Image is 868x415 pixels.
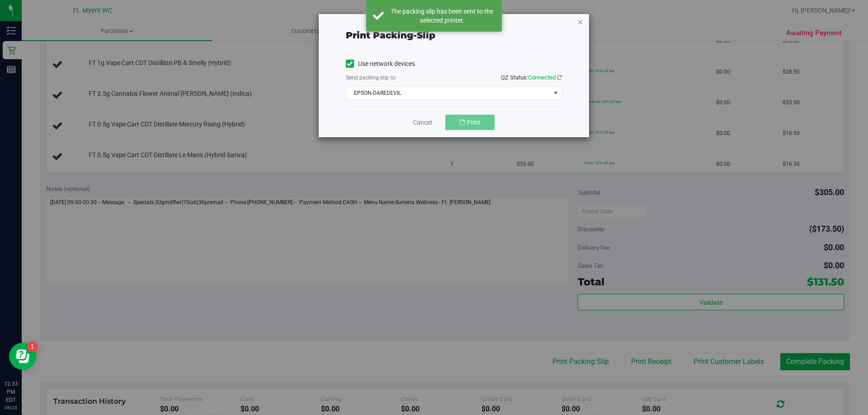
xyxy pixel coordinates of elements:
[413,118,432,127] a: Cancel
[550,87,561,99] span: select
[346,87,550,99] span: EPSON-DAREDEVIL
[389,7,495,25] div: The packing slip has been sent to the selected printer.
[445,115,495,130] button: Print
[27,341,38,352] iframe: Resource center unread badge
[501,74,562,81] span: QZ Status:
[9,343,36,370] iframe: Resource center
[467,119,481,126] span: Print
[346,74,396,82] label: Send packing-slip to:
[346,59,415,69] label: Use network devices
[528,74,556,81] span: Connected
[346,30,435,41] span: Print packing-slip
